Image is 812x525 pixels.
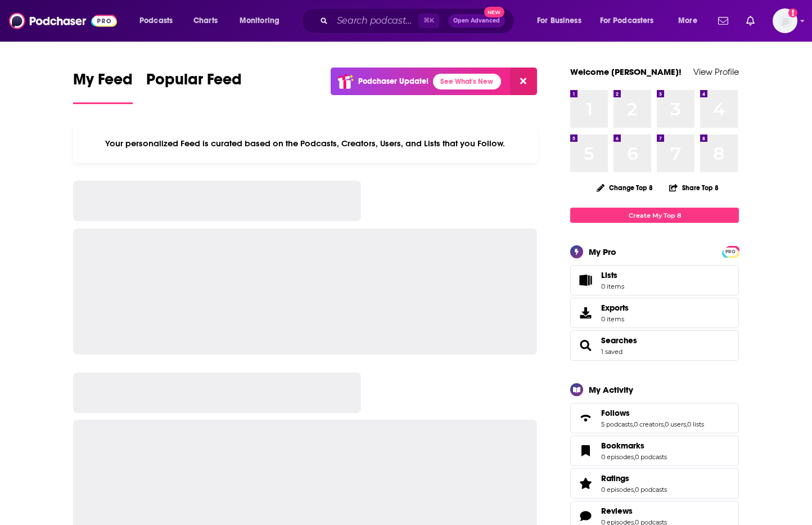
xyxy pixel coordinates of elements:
[693,66,739,77] a: View Profile
[601,408,630,418] span: Follows
[570,208,739,223] a: Create My Top 8
[601,335,637,345] a: Searches
[601,270,617,280] span: Lists
[537,13,581,29] span: For Business
[635,453,667,461] a: 0 podcasts
[574,338,597,353] a: Searches
[601,348,622,356] a: 1 saved
[574,272,597,288] span: Lists
[601,473,667,483] a: Ratings
[570,436,739,466] span: Bookmarks
[73,124,537,163] div: Your personalized Feed is curated based on the Podcasts, Creators, Users, and Lists that you Follow.
[9,10,117,32] img: Podchaser - Follow, Share and Rate Podcasts
[358,77,428,86] p: Podchaser Update!
[574,410,597,426] a: Follows
[788,8,797,17] svg: Add a profile image
[570,66,682,77] a: Welcome [PERSON_NAME]!
[574,305,597,321] span: Exports
[589,384,633,395] div: My Activity
[634,486,635,493] span: ,
[312,8,525,34] div: Search podcasts, credits, & more...
[634,453,635,461] span: ,
[687,420,704,428] a: 0 lists
[601,441,644,451] span: Bookmarks
[570,403,739,433] span: Follows
[773,8,797,33] button: Show profile menu
[600,13,654,29] span: For Podcasters
[590,181,660,195] button: Change Top 8
[484,7,504,17] span: New
[570,330,739,361] span: Searches
[232,12,294,30] button: open menu
[601,453,634,461] a: 0 episodes
[724,247,737,255] a: PRO
[73,70,133,96] span: My Feed
[686,420,687,428] span: ,
[193,13,218,29] span: Charts
[73,70,133,104] a: My Feed
[633,420,634,428] span: ,
[448,14,505,28] button: Open AdvancedNew
[742,11,759,30] a: Show notifications dropdown
[665,420,686,428] a: 0 users
[146,70,242,104] a: Popular Feed
[593,12,670,30] button: open menu
[664,420,665,428] span: ,
[601,303,629,313] span: Exports
[574,443,597,459] a: Bookmarks
[453,18,500,24] span: Open Advanced
[634,420,664,428] a: 0 creators
[601,270,624,280] span: Lists
[570,468,739,499] span: Ratings
[433,74,501,89] a: See What's New
[669,177,719,199] button: Share Top 8
[773,8,797,33] span: Logged in as sarahhallprinc
[601,408,704,418] a: Follows
[574,475,597,491] a: Ratings
[570,265,739,295] a: Lists
[601,282,624,290] span: 0 items
[601,420,633,428] a: 5 podcasts
[601,486,634,493] a: 0 episodes
[601,441,667,451] a: Bookmarks
[601,506,667,516] a: Reviews
[146,70,242,96] span: Popular Feed
[773,8,797,33] img: User Profile
[139,13,173,29] span: Podcasts
[670,12,711,30] button: open menu
[418,14,439,28] span: ⌘ K
[574,508,597,524] a: Reviews
[186,12,224,30] a: Charts
[570,298,739,328] a: Exports
[678,13,697,29] span: More
[132,12,187,30] button: open menu
[529,12,596,30] button: open menu
[601,315,629,323] span: 0 items
[240,13,279,29] span: Monitoring
[601,473,629,483] span: Ratings
[714,11,733,30] a: Show notifications dropdown
[332,12,418,30] input: Search podcasts, credits, & more...
[635,486,667,493] a: 0 podcasts
[589,246,616,257] div: My Pro
[601,506,633,516] span: Reviews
